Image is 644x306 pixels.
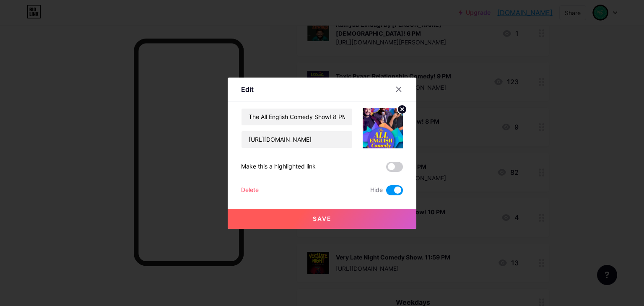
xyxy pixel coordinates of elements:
[313,215,332,222] span: Save
[241,185,259,195] div: Delete
[241,162,316,172] div: Make this a highlighted link
[241,84,254,94] div: Edit
[241,109,352,125] input: Title
[241,131,352,148] input: URL
[228,209,416,229] button: Save
[363,108,403,148] img: link_thumbnail
[370,185,383,195] span: Hide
